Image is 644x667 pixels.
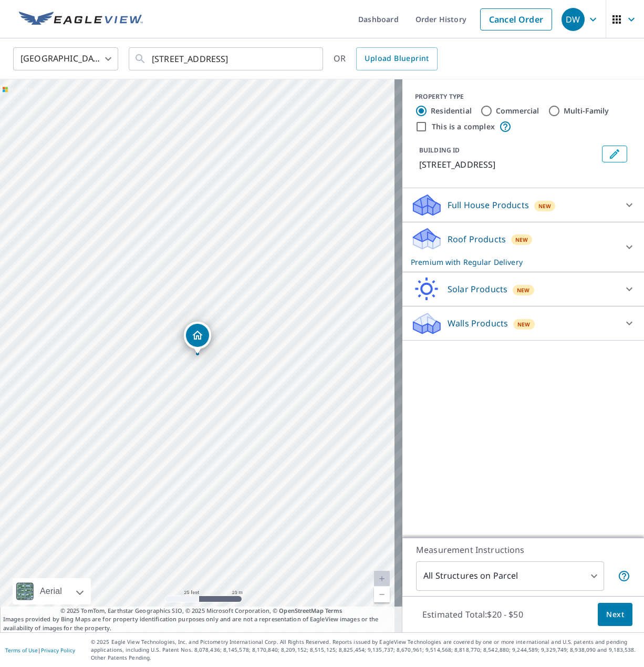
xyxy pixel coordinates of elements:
[279,607,323,614] a: OpenStreetMap
[411,276,636,302] div: Solar ProductsNew
[13,578,91,604] div: Aerial
[517,286,530,294] span: New
[480,8,552,30] a: Cancel Order
[325,607,342,614] a: Terms
[606,608,624,621] span: Next
[598,603,632,627] button: Next
[356,47,437,70] a: Upload Blueprint
[448,283,507,295] p: Solar Products
[152,44,302,74] input: Search by address or latitude-longitude
[411,311,636,336] div: Walls ProductsNew
[517,320,531,329] span: New
[564,106,609,116] label: Multi-Family
[19,12,143,27] img: EV Logo
[448,233,506,245] p: Roof Products
[416,561,604,591] div: All Structures on Parcel
[374,571,390,587] a: Current Level 20, Zoom In Disabled
[496,106,539,116] label: Commercial
[448,317,508,330] p: Walls Products
[618,570,630,582] span: Your report will include each building or structure inside the parcel boundary. In some cases, du...
[13,44,118,74] div: [GEOGRAPHIC_DATA]
[416,543,630,556] p: Measurement Instructions
[448,199,529,211] p: Full House Products
[602,146,627,162] button: Edit building 1
[41,647,75,654] a: Privacy Policy
[5,647,38,654] a: Terms of Use
[431,106,472,116] label: Residential
[411,256,617,268] p: Premium with Regular Delivery
[419,158,598,171] p: [STREET_ADDRESS]
[365,52,429,65] span: Upload Blueprint
[415,92,631,101] div: PROPERTY TYPE
[414,603,532,626] p: Estimated Total: $20 - $50
[411,192,636,218] div: Full House ProductsNew
[419,146,460,155] p: BUILDING ID
[334,47,438,70] div: OR
[562,8,585,31] div: DW
[515,235,528,244] span: New
[432,121,495,132] label: This is a complex
[37,578,65,604] div: Aerial
[184,322,211,354] div: Dropped pin, building 1, Residential property, 819 Little Roxy Ct Jacksonville, NC 28540
[91,638,639,662] p: © 2025 Eagle View Technologies, Inc. and Pictometry International Corp. All Rights Reserved. Repo...
[5,647,75,653] p: |
[60,607,342,615] span: © 2025 TomTom, Earthstar Geographics SIO, © 2025 Microsoft Corporation, ©
[411,227,636,268] div: Roof ProductsNewPremium with Regular Delivery
[538,202,552,210] span: New
[374,587,390,602] a: Current Level 20, Zoom Out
